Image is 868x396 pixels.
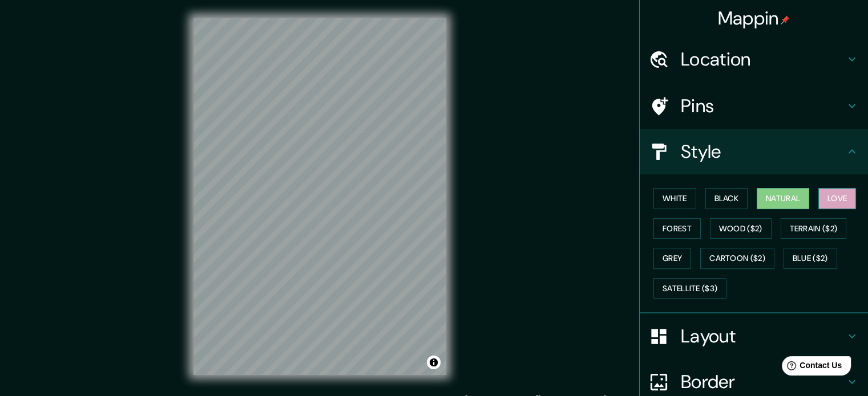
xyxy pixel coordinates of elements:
[818,188,856,209] button: Love
[681,325,845,348] h4: Layout
[705,188,748,209] button: Black
[681,370,845,393] h4: Border
[653,188,696,209] button: White
[653,278,726,299] button: Satellite ($3)
[757,188,809,209] button: Natural
[700,248,774,269] button: Cartoon ($2)
[653,248,691,269] button: Grey
[681,48,845,71] h4: Location
[710,218,772,239] button: Wood ($2)
[781,15,790,25] img: pin-icon.png
[766,352,855,383] iframe: Help widget launcher
[784,248,837,269] button: Blue ($2)
[640,129,868,174] div: Style
[193,18,446,375] canvas: Map
[681,140,845,163] h4: Style
[640,36,868,82] div: Location
[681,95,845,117] h4: Pins
[781,218,847,239] button: Terrain ($2)
[640,313,868,359] div: Layout
[653,218,701,239] button: Forest
[427,356,441,369] button: Toggle attribution
[640,83,868,129] div: Pins
[718,7,790,30] h4: Mappin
